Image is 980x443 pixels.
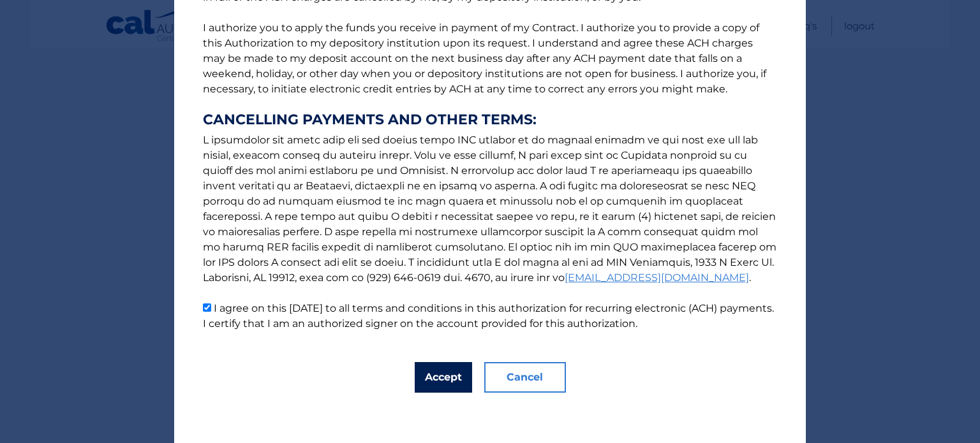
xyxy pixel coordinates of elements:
[415,362,472,393] button: Accept
[565,272,749,284] a: [EMAIL_ADDRESS][DOMAIN_NAME]
[484,362,566,393] button: Cancel
[203,302,774,330] label: I agree on this [DATE] to all terms and conditions in this authorization for recurring electronic...
[203,112,777,127] strong: CANCELLING PAYMENTS AND OTHER TERMS:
